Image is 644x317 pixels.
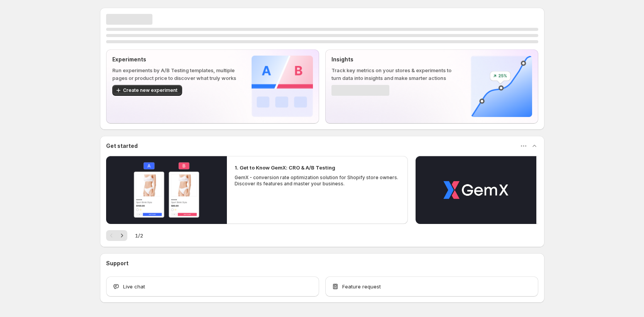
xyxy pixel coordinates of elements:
span: Live chat [123,283,145,290]
h2: 1. Get to Know GemX: CRO & A/B Testing [235,164,335,171]
p: Insights [331,56,458,63]
img: Insights [471,56,532,117]
p: Experiments [112,56,239,63]
button: Play video [416,156,536,224]
h3: Get started [106,142,138,150]
span: Create new experiment [123,87,177,93]
nav: Pagination [106,230,127,241]
span: 1 / 2 [135,232,143,239]
button: Next [117,230,127,241]
button: Play video [106,156,227,224]
h3: Support [106,259,128,267]
p: Track key metrics on your stores & experiments to turn data into insights and make smarter actions [331,66,458,82]
p: Run experiments by A/B Testing templates, multiple pages or product price to discover what truly ... [112,66,239,82]
button: Create new experiment [112,85,182,96]
img: Experiments [252,56,313,117]
p: GemX - conversion rate optimization solution for Shopify store owners. Discover its features and ... [235,175,401,187]
span: Feature request [342,283,381,290]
